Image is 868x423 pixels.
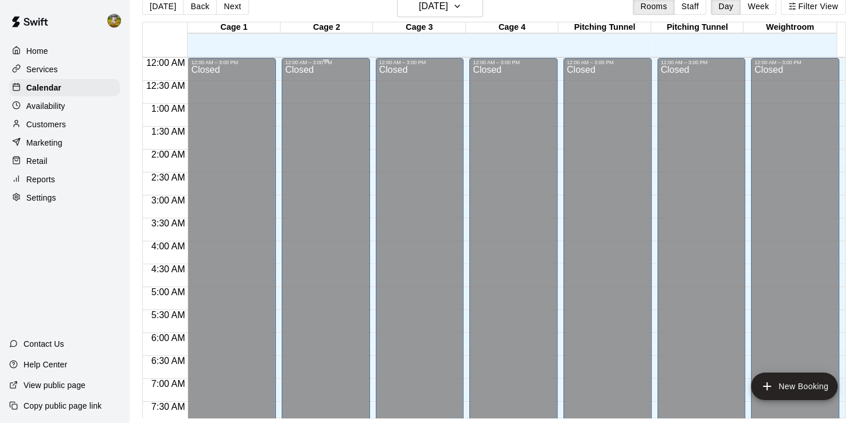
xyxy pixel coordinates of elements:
div: 12:00 AM – 3:00 PM [567,60,648,65]
a: Services [9,61,120,78]
p: Marketing [26,137,63,148]
p: Copy public page link [24,400,102,412]
span: 5:30 AM [149,310,188,320]
div: 12:00 AM – 3:00 PM [379,60,461,65]
a: Home [9,42,120,60]
button: add [751,373,838,400]
div: Weightroom [744,22,836,33]
p: Contact Us [24,338,64,350]
span: 7:00 AM [149,379,188,389]
div: Pitching Tunnel [558,22,651,33]
div: Cage 4 [466,22,559,33]
div: 12:00 AM – 3:00 PM [661,60,742,65]
span: 1:00 AM [149,104,188,113]
p: Reports [26,174,55,185]
span: 2:00 AM [149,150,188,159]
div: 12:00 AM – 3:00 PM [191,60,273,65]
span: 2:30 AM [149,173,188,182]
a: Retail [9,152,120,170]
div: 12:00 AM – 3:00 PM [285,60,367,65]
span: 4:00 AM [149,241,188,251]
p: Settings [26,192,56,203]
a: Availability [9,97,120,115]
a: Settings [9,189,120,206]
span: 12:30 AM [143,81,188,91]
span: 6:30 AM [149,356,188,366]
span: 1:30 AM [149,127,188,136]
p: Services [26,64,58,75]
div: Jhonny Montoya [105,9,129,32]
p: Help Center [24,359,67,370]
a: Marketing [9,134,120,151]
span: 6:00 AM [149,333,188,343]
span: 3:00 AM [149,195,188,205]
span: 3:30 AM [149,218,188,228]
div: 12:00 AM – 3:00 PM [473,60,554,65]
p: View public page [24,379,85,391]
span: 4:30 AM [149,264,188,274]
p: Availability [26,100,65,112]
div: Pitching Tunnel [651,22,744,33]
img: Jhonny Montoya [107,14,121,28]
a: Calendar [9,79,120,96]
p: Retail [26,155,48,167]
p: Calendar [26,82,61,93]
div: Cage 1 [188,22,281,33]
div: Cage 2 [281,22,373,33]
a: Customers [9,116,120,133]
p: Customers [26,119,66,130]
div: Cage 3 [373,22,466,33]
span: 12:00 AM [143,58,188,68]
div: 12:00 AM – 3:00 PM [754,60,836,65]
span: 5:00 AM [149,287,188,297]
a: Reports [9,171,120,188]
span: 7:30 AM [149,402,188,412]
p: Home [26,45,48,57]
